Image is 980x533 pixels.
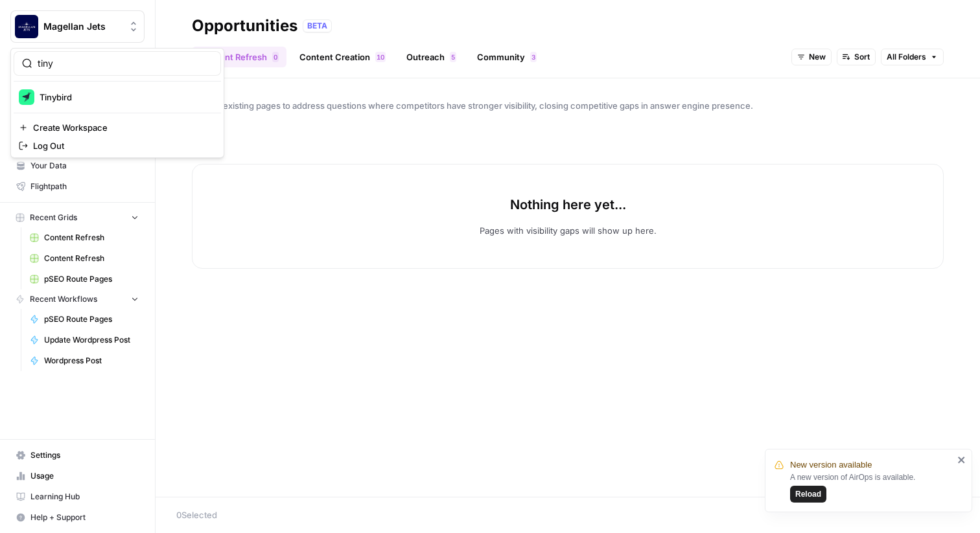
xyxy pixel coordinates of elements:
div: A new version of AirOps is available. [790,471,953,503]
span: 0 [380,52,384,62]
button: Recent Grids [10,208,145,227]
a: Update Wordpress Post [24,330,145,350]
a: Usage [10,466,145,486]
span: 5 [451,52,455,62]
span: Flightpath [30,181,139,192]
span: Log Out [33,139,211,152]
span: Reload [795,488,821,500]
span: New [809,51,826,63]
a: Content Refresh [24,248,145,269]
button: Recent Workflows [10,289,145,309]
span: 0 [274,52,277,62]
span: Update existing pages to address questions where competitors have stronger visibility, closing co... [192,99,944,112]
a: pSEO Route Pages [24,269,145,289]
span: Create Workspace [33,121,211,134]
span: pSEO Route Pages [44,313,139,325]
span: Sort [854,51,870,63]
a: Learning Hub [10,486,145,507]
a: Settings [10,445,145,466]
span: Magellan Jets [43,20,122,33]
a: Content Refresh [24,227,145,248]
a: Content Creation10 [292,47,393,67]
span: Your Data [30,160,139,172]
span: Content Refresh [44,232,139,244]
span: pSEO Route Pages [44,273,139,285]
div: 10 [375,52,386,62]
a: Create Workspace [14,119,221,137]
span: Wordpress Post [44,355,139,367]
div: 0 Selected [176,508,959,521]
div: BETA [303,19,332,32]
span: Content Refresh [44,253,139,264]
div: Workspace: Magellan Jets [10,48,224,158]
input: Search Workspaces [38,57,213,70]
span: Usage [30,470,139,482]
span: New version available [790,459,872,471]
div: 0 [272,52,279,62]
span: Tinybird [40,91,211,104]
span: Help + Support [30,512,139,523]
a: Your Data [10,155,145,176]
button: close [957,455,966,465]
p: Pages with visibility gaps will show up here. [480,224,657,237]
a: Wordpress Post [24,350,145,371]
a: Community3 [469,47,544,67]
a: Flightpath [10,176,145,197]
button: Help + Support [10,507,145,528]
span: Recent Workflows [30,293,97,305]
span: 1 [377,52,380,62]
div: 5 [450,52,456,62]
span: All Folders [887,51,926,63]
a: pSEO Route Pages [24,309,145,330]
a: Content Refresh0 [192,47,286,67]
span: Recent Grids [30,212,77,223]
button: All Folders [881,49,944,65]
span: Learning Hub [30,491,139,503]
div: Opportunities [192,16,297,36]
button: Sort [837,49,876,65]
a: Log Out [14,137,221,155]
button: Reload [790,486,826,503]
img: Tinybird Logo [19,89,34,105]
span: 3 [531,52,535,62]
img: Magellan Jets Logo [15,15,38,38]
button: Workspace: Magellan Jets [10,10,145,43]
span: Update Wordpress Post [44,334,139,346]
p: Nothing here yet... [510,196,626,214]
button: New [791,49,832,65]
a: Outreach5 [399,47,464,67]
span: Settings [30,449,139,461]
div: 3 [530,52,537,62]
